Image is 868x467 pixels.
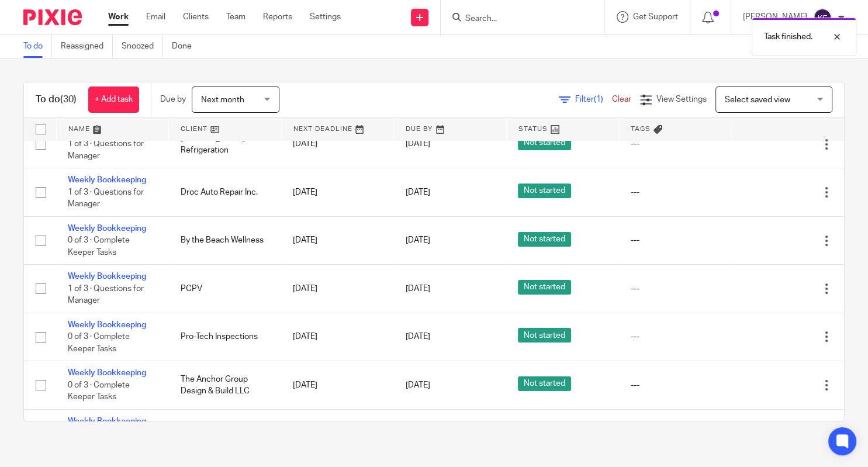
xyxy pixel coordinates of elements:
[68,272,146,281] a: Weekly Bookkeeping
[226,11,245,23] a: Team
[183,11,209,23] a: Clients
[122,35,163,58] a: Snoozed
[612,95,631,103] a: Clear
[406,333,430,341] span: [DATE]
[263,11,292,23] a: Reports
[169,409,282,457] td: Sweet Surrender Incorporated
[146,11,165,23] a: Email
[764,31,812,43] p: Task finished.
[160,94,186,105] p: Due by
[68,176,146,184] a: Weekly Bookkeeping
[169,168,282,216] td: Droc Auto Repair Inc.
[656,95,707,103] span: View Settings
[68,321,146,329] a: Weekly Bookkeeping
[68,333,130,353] span: 0 of 3 · Complete Keeper Tasks
[68,417,146,426] a: Weekly Bookkeeping
[813,8,832,27] img: svg%3E
[108,11,129,23] a: Work
[631,138,720,150] div: ---
[281,361,394,409] td: [DATE]
[281,265,394,313] td: [DATE]
[518,376,571,391] span: Not started
[518,232,571,247] span: Not started
[61,35,113,58] a: Reassigned
[631,379,720,391] div: ---
[169,313,282,361] td: Pro-Tech Inspections
[172,35,200,58] a: Done
[281,168,394,216] td: [DATE]
[36,94,77,106] h1: To do
[68,188,144,209] span: 1 of 3 · Questions for Manager
[518,184,571,198] span: Not started
[88,87,139,113] a: + Add task
[310,11,341,23] a: Settings
[169,120,282,168] td: [PERSON_NAME] Refrigeration
[406,381,430,389] span: [DATE]
[23,9,82,25] img: Pixie
[23,35,52,58] a: To do
[631,186,720,198] div: ---
[631,283,720,295] div: ---
[68,369,146,377] a: Weekly Bookkeeping
[68,381,130,402] span: 0 of 3 · Complete Keeper Tasks
[631,234,720,246] div: ---
[281,120,394,168] td: [DATE]
[406,285,430,293] span: [DATE]
[68,236,130,257] span: 0 of 3 · Complete Keeper Tasks
[281,409,394,457] td: [DATE]
[281,216,394,264] td: [DATE]
[406,236,430,244] span: [DATE]
[631,331,720,343] div: ---
[631,126,651,132] span: Tags
[518,328,571,343] span: Not started
[201,96,244,104] span: Next month
[725,96,790,104] span: Select saved view
[68,224,146,233] a: Weekly Bookkeeping
[169,216,282,264] td: By the Beach Wellness
[169,361,282,409] td: The Anchor Group Design & Build LLC
[518,280,571,295] span: Not started
[406,188,430,196] span: [DATE]
[169,265,282,313] td: PCPV
[594,95,603,103] span: (1)
[518,136,571,150] span: Not started
[60,95,77,104] span: (30)
[68,285,144,305] span: 1 of 3 · Questions for Manager
[281,313,394,361] td: [DATE]
[406,140,430,148] span: [DATE]
[575,95,612,103] span: Filter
